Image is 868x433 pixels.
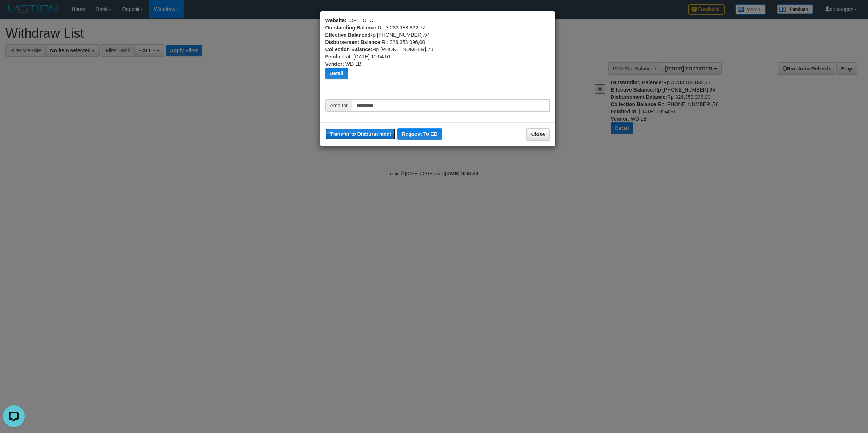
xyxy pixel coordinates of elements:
b: Disbursement Balance: [325,39,382,45]
b: Outstanding Balance: [325,25,378,31]
button: Close [526,128,549,141]
button: Detail [325,68,348,79]
b: Effective Balance: [325,32,369,38]
b: Collection Balance: [325,46,373,52]
button: Transfer to Disbursement [325,128,396,140]
button: Open LiveChat chat widget [3,3,25,25]
div: TOP1TOTO Rp 3.233.188.832,77 Rp [PHONE_NUMBER],94 Rp 326.353.096,00 Rp [PHONE_NUMBER],78 : [DATE]... [325,17,550,99]
b: Fetched at [325,54,351,60]
b: Website: [325,17,346,23]
b: Vendor [325,61,342,67]
button: Request To EB [397,128,442,140]
span: Amount [325,99,352,112]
